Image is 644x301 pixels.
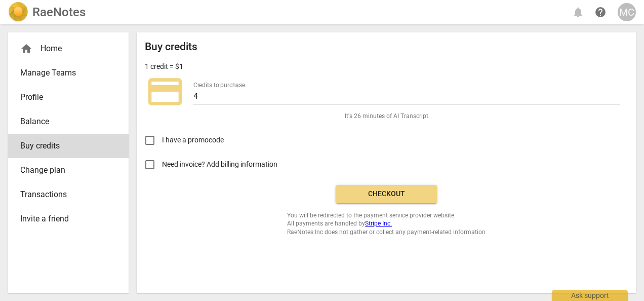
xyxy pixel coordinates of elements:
[618,3,636,21] button: MC
[32,5,86,19] h2: RaeNotes
[591,3,610,21] a: Help
[20,189,108,201] span: Transactions
[20,91,108,103] span: Profile
[552,290,628,301] div: Ask support
[8,2,28,22] img: Logo
[193,82,245,88] label: Credits to purchase
[287,211,486,237] span: You will be redirected to the payment service provider website. All payments are handled by RaeNo...
[20,213,108,225] span: Invite a friend
[20,43,32,55] span: home
[20,43,108,55] div: Home
[20,67,108,79] span: Manage Teams
[8,109,129,134] a: Balance
[145,71,185,112] span: credit_card
[162,135,224,145] span: I have a promocode
[8,61,129,85] a: Manage Teams
[8,207,129,231] a: Invite a friend
[8,182,129,207] a: Transactions
[20,116,108,128] span: Balance
[145,41,197,53] h2: Buy credits
[8,158,129,182] a: Change plan
[365,220,392,227] a: Stripe Inc.
[8,134,129,158] a: Buy credits
[8,85,129,109] a: Profile
[20,140,108,152] span: Buy credits
[20,164,108,176] span: Change plan
[8,2,86,22] a: LogoRaeNotes
[594,6,607,18] span: help
[162,159,279,170] span: Need invoice? Add billing information
[345,112,428,121] span: It's 26 minutes of AI Transcript
[344,189,429,199] span: Checkout
[145,61,183,72] p: 1 credit = $1
[8,36,129,61] div: Home
[336,185,437,203] button: Checkout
